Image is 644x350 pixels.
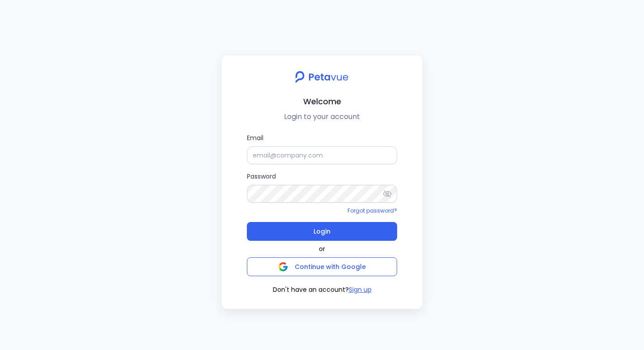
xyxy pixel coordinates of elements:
[229,111,415,122] p: Login to your account
[247,146,397,164] input: Email
[319,244,325,254] span: or
[247,257,397,276] button: Continue with Google
[295,262,366,271] span: Continue with Google
[247,133,397,164] label: Email
[247,171,397,203] label: Password
[247,222,397,241] button: Login
[347,207,397,214] a: Forgot password?
[289,66,354,88] img: petavue logo
[273,285,349,295] span: Don't have an account?
[314,225,330,238] span: Login
[247,185,397,203] input: Password
[349,285,372,295] button: Sign up
[229,95,415,108] h2: Welcome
